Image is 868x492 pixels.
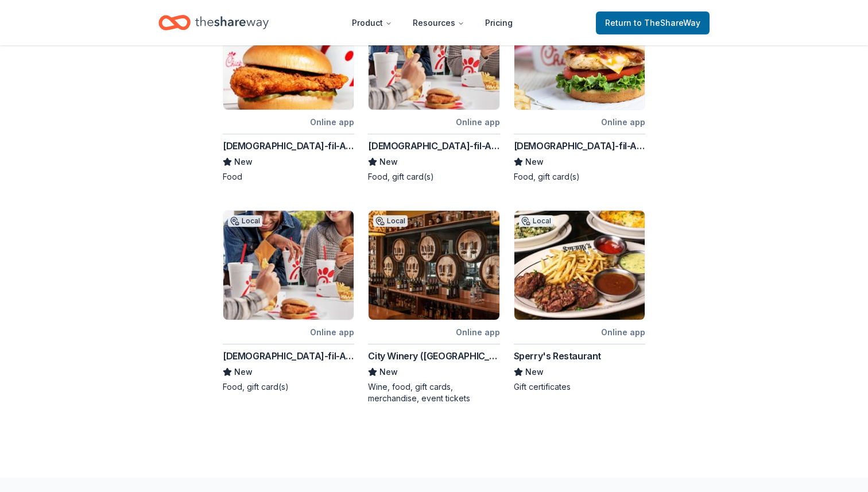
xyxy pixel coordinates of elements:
[234,155,253,169] span: New
[525,155,544,169] span: New
[519,215,553,227] div: Local
[228,215,262,227] div: Local
[369,1,499,110] img: Image for Chick-fil-A (Nashville Charlotte Pike)
[310,325,354,339] div: Online app
[368,139,499,153] div: [DEMOGRAPHIC_DATA]-fil-A (Nashville [PERSON_NAME])
[514,139,645,153] div: [DEMOGRAPHIC_DATA]-fil-A ([GEOGRAPHIC_DATA])
[223,139,354,153] div: [DEMOGRAPHIC_DATA]-fil-A ([GEOGRAPHIC_DATA])
[368,210,499,404] a: Image for City Winery (Nashville)LocalOnline appCity Winery ([GEOGRAPHIC_DATA])NewWine, food, gif...
[514,381,645,393] div: Gift certificates
[379,365,398,379] span: New
[514,211,645,320] img: Image for Sperry's Restaurant
[514,210,645,393] a: Image for Sperry's RestaurantLocalOnline appSperry's RestaurantNewGift certificates
[379,155,398,169] span: New
[476,11,522,34] a: Pricing
[596,11,710,34] a: Returnto TheShareWay
[223,171,354,183] div: Food
[456,115,500,129] div: Online app
[605,16,700,30] span: Return
[525,365,544,379] span: New
[223,210,354,393] a: Image for Chick-fil-A (Smyrna)LocalOnline app[DEMOGRAPHIC_DATA]-fil-A ([GEOGRAPHIC_DATA])NewFood,...
[223,1,354,110] img: Image for Chick-fil-A (Knoxville)
[310,115,354,129] div: Online app
[514,349,601,363] div: Sperry's Restaurant
[223,211,354,320] img: Image for Chick-fil-A (Smyrna)
[368,349,499,363] div: City Winery ([GEOGRAPHIC_DATA])
[343,11,401,34] button: Product
[369,211,499,320] img: Image for City Winery (Nashville)
[634,18,700,28] span: to TheShareWay
[456,325,500,339] div: Online app
[368,381,499,404] div: Wine, food, gift cards, merchandise, event tickets
[223,381,354,393] div: Food, gift card(s)
[514,1,645,110] img: Image for Chick-fil-A (Nashville Nolensville Pike)
[158,9,269,36] a: Home
[404,11,474,34] button: Resources
[368,171,499,183] div: Food, gift card(s)
[373,215,408,227] div: Local
[223,349,354,363] div: [DEMOGRAPHIC_DATA]-fil-A ([GEOGRAPHIC_DATA])
[514,171,645,183] div: Food, gift card(s)
[343,9,522,36] nav: Main
[601,115,645,129] div: Online app
[234,365,253,379] span: New
[601,325,645,339] div: Online app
